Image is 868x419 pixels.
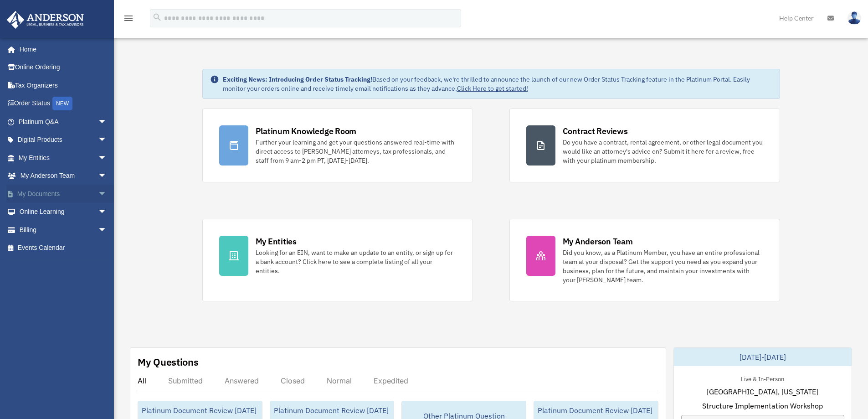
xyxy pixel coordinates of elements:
span: arrow_drop_down [98,149,116,167]
strong: Exciting News: Introducing Order Status Tracking! [223,75,372,83]
div: [DATE]-[DATE] [674,348,852,366]
a: Order StatusNEW [6,94,121,113]
a: My Entitiesarrow_drop_down [6,149,121,167]
a: My Anderson Teamarrow_drop_down [6,167,121,185]
div: Live & In-Person [734,373,791,383]
a: Tax Organizers [6,76,121,94]
div: Answered [225,376,259,385]
div: Did you know, as a Platinum Member, you have an entire professional team at your disposal? Get th... [563,248,763,285]
span: arrow_drop_down [98,113,116,131]
a: Online Ordering [6,58,121,77]
span: arrow_drop_down [98,221,116,239]
a: menu [123,16,134,24]
span: [GEOGRAPHIC_DATA], [US_STATE] [707,386,818,397]
div: Contract Reviews [563,125,628,137]
i: menu [123,13,134,24]
div: Expedited [374,376,408,385]
a: Home [6,40,116,58]
span: arrow_drop_down [98,131,116,150]
a: Platinum Knowledge Room Further your learning and get your questions answered real-time with dire... [202,109,473,182]
span: arrow_drop_down [98,185,116,203]
div: Based on your feedback, we're thrilled to announce the launch of our new Order Status Tracking fe... [223,75,772,93]
a: Billingarrow_drop_down [6,221,121,239]
div: Normal [327,376,352,385]
a: Digital Productsarrow_drop_down [6,131,121,149]
a: Online Learningarrow_drop_down [6,203,121,221]
a: Events Calendar [6,239,121,257]
div: My Entities [256,236,297,247]
div: NEW [52,97,72,110]
img: Anderson Advisors Platinum Portal [4,11,87,29]
div: Closed [281,376,305,385]
img: User Pic [847,11,861,25]
a: My Anderson Team Did you know, as a Platinum Member, you have an entire professional team at your... [509,219,780,301]
div: Do you have a contract, rental agreement, or other legal document you would like an attorney's ad... [563,138,763,165]
div: Platinum Knowledge Room [256,125,357,137]
div: My Questions [138,355,199,369]
div: My Anderson Team [563,236,633,247]
div: Further your learning and get your questions answered real-time with direct access to [PERSON_NAM... [256,138,456,165]
div: All [138,376,146,385]
a: Contract Reviews Do you have a contract, rental agreement, or other legal document you would like... [509,109,780,182]
i: search [152,12,162,22]
a: My Documentsarrow_drop_down [6,185,121,203]
span: arrow_drop_down [98,167,116,186]
a: My Entities Looking for an EIN, want to make an update to an entity, or sign up for a bank accoun... [202,219,473,301]
a: Platinum Q&Aarrow_drop_down [6,113,121,131]
div: Submitted [168,376,203,385]
span: Structure Implementation Workshop [702,400,823,411]
a: Click Here to get started! [457,84,528,93]
span: arrow_drop_down [98,203,116,222]
div: Looking for an EIN, want to make an update to an entity, or sign up for a bank account? Click her... [256,248,456,275]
